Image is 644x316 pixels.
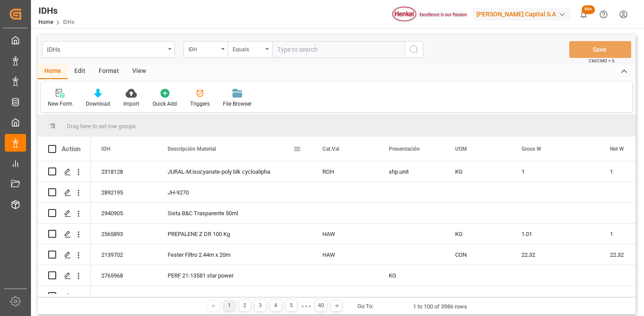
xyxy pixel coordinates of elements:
[255,300,266,311] div: 3
[511,244,599,265] div: 22.32
[610,146,624,152] span: Net W
[315,300,326,311] div: 40
[91,244,157,265] div: 2139702
[91,182,157,202] div: 2892195
[61,145,80,153] div: Action
[405,41,423,58] button: search button
[68,64,92,79] div: Edit
[38,4,74,17] div: IDHs
[224,300,235,311] div: 1
[473,8,570,21] div: [PERSON_NAME] Capital S.A
[157,224,312,244] div: PREPALENE Z DR 100 Kg
[455,146,467,152] span: UOM
[91,203,157,223] div: 2940905
[157,286,312,306] div: JH 8291
[272,41,405,58] input: Type to search
[392,7,467,22] img: Henkel%20logo.jpg_1689854090.jpg
[594,4,613,24] button: Help Center
[301,303,311,309] div: ● ● ●
[157,203,312,223] div: Sista B&C Trasparente 50ml
[574,4,594,24] button: show 100 new notifications
[38,182,91,203] div: Press SPACE to select this row.
[38,265,91,286] div: Press SPACE to select this row.
[445,244,511,265] div: CON
[91,224,157,244] div: 2565893
[91,265,157,286] div: 2765968
[357,302,373,311] div: Go To:
[312,161,378,182] div: ROH
[521,146,541,152] span: Gross W
[48,100,73,108] div: New Form
[168,146,216,152] span: Descripción Material
[86,100,110,108] div: Download
[511,224,599,244] div: 1.01
[126,64,153,79] div: View
[157,244,312,265] div: Fester Filtro 2.44m x 20m
[312,224,378,244] div: HAW
[569,41,631,58] button: Save
[270,300,281,311] div: 4
[413,302,467,311] div: 1 to 100 of 3986 rows
[589,57,614,64] span: Ctrl/CMD + S
[312,244,378,265] div: HAW
[123,100,139,108] div: Import
[38,203,91,224] div: Press SPACE to select this row.
[38,244,91,265] div: Press SPACE to select this row.
[582,5,595,14] span: 99+
[67,123,136,129] span: Drag here to set row groups
[190,100,210,108] div: Triggers
[38,64,68,79] div: Home
[286,300,297,311] div: 5
[389,146,420,152] span: Presentación
[157,182,312,202] div: JH-9270
[511,161,599,182] div: 1
[473,6,574,23] button: [PERSON_NAME] Capital S.A
[445,161,511,182] div: KG
[511,286,599,306] div: 1.058
[42,41,175,58] button: open menu
[378,161,445,182] div: shp.unit
[239,300,250,311] div: 2
[157,161,312,182] div: JURAL-M:isocyanate-poly blk cycloalipha
[101,146,110,152] span: IDH
[233,43,263,53] div: Equals
[38,19,53,25] a: Home
[91,286,157,306] div: 2266080
[188,43,218,53] div: IDH
[312,286,378,306] div: ROH
[184,41,228,58] button: open menu
[38,224,91,244] div: Press SPACE to select this row.
[157,265,312,286] div: PERF 21-13581 star power
[153,100,177,108] div: Quick Add
[92,64,126,79] div: Format
[38,161,91,182] div: Press SPACE to select this row.
[322,146,339,152] span: Cat.Val
[445,224,511,244] div: KG
[378,265,445,286] div: KG
[47,43,165,54] div: IDHs
[228,41,272,58] button: open menu
[38,286,91,307] div: Press SPACE to select this row.
[91,161,157,182] div: 2318128
[223,100,252,108] div: File Browser
[445,286,511,306] div: KG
